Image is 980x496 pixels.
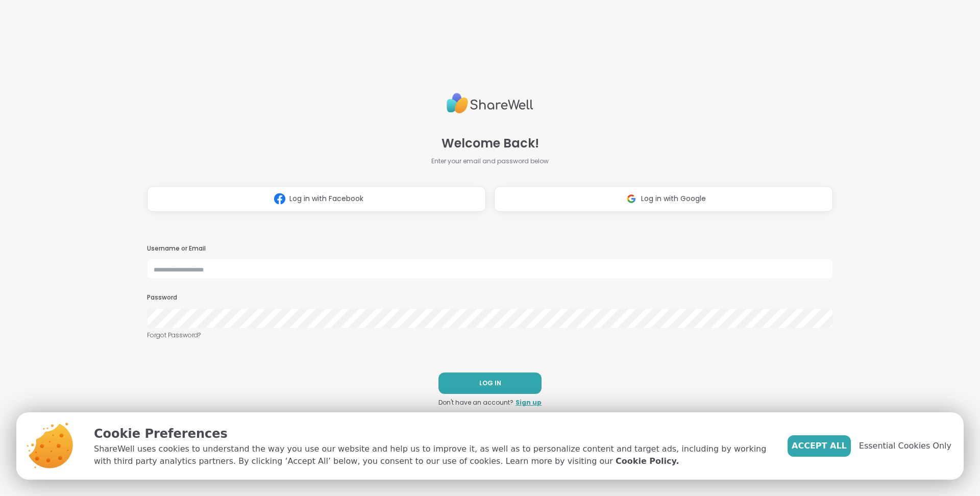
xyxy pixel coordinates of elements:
[641,193,706,204] span: Log in with Google
[438,373,542,394] button: LOG IN
[494,186,833,212] button: Log in with Google
[616,455,679,467] a: Cookie Policy.
[447,89,533,118] img: ShareWell Logo
[442,134,539,153] span: Welcome Back!
[622,189,641,208] img: ShareWell Logomark
[147,293,833,302] h3: Password
[147,331,833,340] a: Forgot Password?
[147,244,833,253] h3: Username or Email
[438,398,513,407] span: Don't have an account?
[479,379,501,388] span: LOG IN
[859,440,951,452] span: Essential Cookies Only
[792,440,847,452] span: Accept All
[431,157,549,166] span: Enter your email and password below
[270,189,289,208] img: ShareWell Logomark
[94,443,771,467] p: ShareWell uses cookies to understand the way you use our website and help us to improve it, as we...
[289,193,363,204] span: Log in with Facebook
[788,435,851,457] button: Accept All
[147,186,486,212] button: Log in with Facebook
[516,398,542,407] a: Sign up
[94,425,771,443] p: Cookie Preferences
